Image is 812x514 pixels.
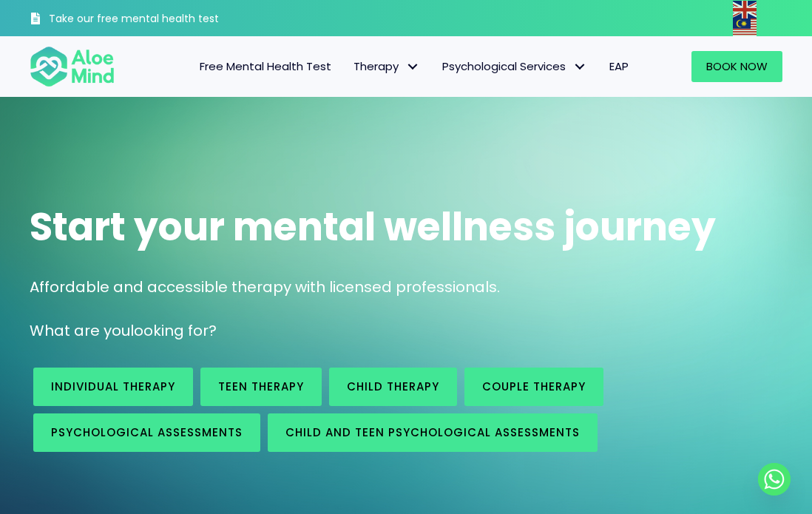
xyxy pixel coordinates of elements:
img: ms [733,18,757,36]
a: TherapyTherapy: submenu [342,51,431,82]
a: Teen Therapy [200,368,322,406]
a: Psychological assessments [33,413,260,452]
img: Aloe mind Logo [30,45,115,88]
a: EAP [598,51,640,82]
span: Free Mental Health Test [200,58,331,74]
span: Therapy: submenu [402,56,424,78]
span: Book Now [706,58,768,74]
p: Affordable and accessible therapy with licensed professionals. [30,277,782,298]
span: Psychological assessments [51,425,243,440]
span: Child and Teen Psychological assessments [285,425,580,440]
span: Couple therapy [482,379,586,394]
a: Take our free mental health test [30,4,263,36]
h3: Take our free mental health test [49,12,263,27]
a: Individual therapy [33,368,193,406]
span: Teen Therapy [218,379,304,394]
span: Child Therapy [347,379,439,394]
a: Child Therapy [329,368,457,406]
span: looking for? [130,320,217,341]
a: Malay [733,18,758,35]
a: Couple therapy [464,368,603,406]
span: Start your mental wellness journey [30,200,716,254]
span: Individual therapy [51,379,175,394]
span: EAP [609,58,629,74]
a: Whatsapp [758,463,791,496]
nav: Menu [129,51,639,82]
img: en [733,1,757,18]
span: Psychological Services [442,58,587,74]
a: Child and Teen Psychological assessments [268,413,598,452]
a: Psychological ServicesPsychological Services: submenu [431,51,598,82]
span: Psychological Services: submenu [569,56,591,78]
span: What are you [30,320,130,341]
a: Free Mental Health Test [189,51,342,82]
span: Therapy [353,58,420,74]
a: Book Now [691,51,782,82]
